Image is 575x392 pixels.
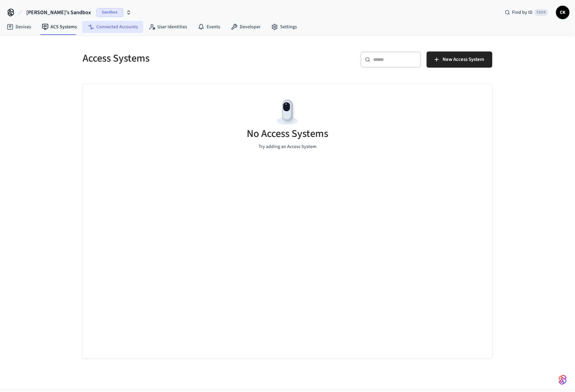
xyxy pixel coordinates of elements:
p: Try adding an Access System [259,143,316,150]
img: Devices Empty State [272,97,303,128]
span: Sandbox [96,8,123,17]
span: [PERSON_NAME]'s Sandbox [26,8,91,16]
a: Events [192,21,225,33]
span: Find by ID [512,9,533,16]
div: Find by IDCtrl K [500,6,553,19]
button: New Access System [427,51,492,68]
a: Devices [1,21,36,33]
span: Ctrl K [535,9,548,16]
a: User Identities [143,21,192,33]
span: New Access System [443,55,484,64]
h5: Access Systems [83,51,283,65]
h5: No Access Systems [247,127,328,141]
button: CK [556,6,570,19]
a: Settings [266,21,302,33]
span: CK [557,6,569,19]
img: SeamLogoGradient.69752ec5.svg [559,375,567,385]
a: ACS Systems [36,21,82,33]
a: Developer [225,21,266,33]
a: Connected Accounts [82,21,143,33]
